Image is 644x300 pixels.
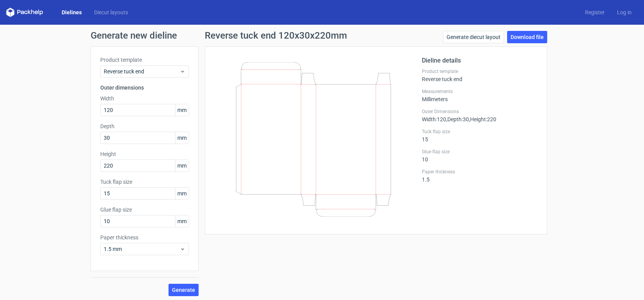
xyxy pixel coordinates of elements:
[91,31,553,40] h1: Generate new dieline
[422,169,538,175] label: Paper thickness
[175,188,189,199] span: mm
[422,88,538,95] label: Measurements
[104,245,180,253] span: 1.5 mm
[100,95,189,102] label: Width
[175,132,189,144] span: mm
[205,31,347,40] h1: Reverse tuck end 120x30x220mm
[422,116,446,122] span: Width : 120
[443,31,504,43] a: Generate diecut layout
[422,68,538,75] label: Product template
[56,8,88,16] a: Dielines
[422,68,538,82] div: Reverse tuck end
[422,149,538,163] div: 10
[422,129,538,135] label: Tuck flap size
[175,160,189,171] span: mm
[422,56,538,65] h2: Dieline details
[422,108,538,115] label: Outer Dimensions
[469,116,496,122] span: , Height : 220
[100,178,189,186] label: Tuck flap size
[100,122,189,130] label: Depth
[422,149,538,155] label: Glue flap size
[422,88,538,102] div: Millimeters
[507,31,547,43] a: Download file
[100,84,189,92] h3: Outer dimensions
[100,234,189,241] label: Paper thickness
[172,287,195,293] span: Generate
[579,8,611,16] a: Register
[175,104,189,116] span: mm
[422,129,538,142] div: 15
[100,206,189,214] label: Glue flap size
[88,8,134,16] a: Diecut layouts
[169,284,199,296] button: Generate
[175,215,189,227] span: mm
[446,116,469,122] span: , Depth : 30
[422,169,538,183] div: 1.5
[100,150,189,158] label: Height
[611,8,638,16] a: Log in
[104,68,180,75] span: Reverse tuck end
[100,56,189,64] label: Product template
